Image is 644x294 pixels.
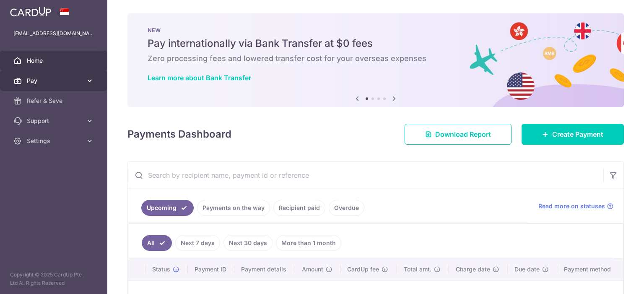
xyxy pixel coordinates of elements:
span: Status [152,265,170,274]
span: Home [27,56,82,65]
span: Support [27,117,82,125]
h6: Zero processing fees and lowered transfer cost for your overseas expenses [148,54,604,64]
a: Learn more about Bank Transfer [148,74,251,82]
span: Download Report [435,129,491,139]
a: Create Payment [522,124,624,145]
a: Upcoming [141,200,194,216]
a: All [142,235,172,251]
a: More than 1 month [276,235,341,251]
a: Payments on the way [197,200,270,216]
img: CardUp [10,7,51,17]
a: Recipient paid [273,200,325,216]
a: Overdue [329,200,364,216]
img: Bank transfer banner [127,13,624,107]
p: [EMAIL_ADDRESS][DOMAIN_NAME] [13,29,94,38]
span: Help [19,6,36,13]
a: Next 7 days [175,235,220,251]
input: Search by recipient name, payment id or reference [128,162,603,189]
a: Read more on statuses [538,202,613,210]
a: Next 30 days [223,235,273,251]
th: Payment details [234,258,295,280]
p: NEW [148,27,604,33]
span: Charge date [456,265,490,274]
a: Download Report [405,124,512,145]
th: Payment method [557,258,623,280]
span: Amount [302,265,323,274]
span: Refer & Save [27,97,82,105]
h5: Pay internationally via Bank Transfer at $0 fees [148,37,604,50]
span: Create Payment [552,129,603,139]
h4: Payments Dashboard [127,127,231,142]
span: Settings [27,137,82,145]
th: Payment ID [188,258,235,280]
span: Read more on statuses [538,202,605,210]
span: Pay [27,77,82,85]
span: Due date [514,265,540,274]
span: CardUp fee [347,265,379,274]
span: Total amt. [404,265,431,274]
